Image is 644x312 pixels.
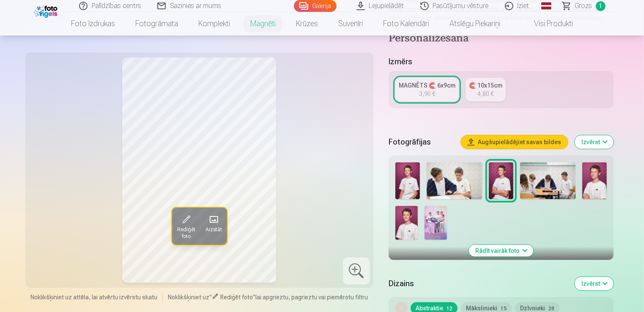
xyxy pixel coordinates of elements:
span: Noklikšķiniet uz [168,294,209,301]
span: " [209,294,212,301]
span: Noklikšķiniet uz attēla, lai atvērtu izvērstu skatu [30,293,157,301]
h5: Fotogrāfijas [389,136,455,148]
h5: Dizains [389,278,568,290]
span: 15 [501,306,507,312]
h4: Personalizēšana [389,32,614,46]
a: Komplekti [188,12,240,36]
button: Aizstāt [200,208,227,245]
a: Krūzes [286,12,328,36]
button: Rādīt vairāk foto [469,245,534,257]
a: 🧲 10x15cm4,80 € [466,78,506,101]
a: Visi produkti [510,12,583,36]
div: 3,90 € [419,90,435,98]
a: MAGNĒTS 🧲 6x9cm3,90 € [395,78,459,101]
span: 1 [596,1,606,11]
img: /fa1 [34,3,60,18]
button: Izvērst [575,277,614,290]
button: Izvērst [575,135,614,149]
button: Rediģēt foto [172,208,200,245]
a: Atslēgu piekariņi [439,12,510,36]
a: Fotogrāmata [125,12,188,36]
div: 4,80 € [477,90,493,98]
span: 28 [548,306,554,312]
button: Augšupielādējiet savas bildes [461,135,568,149]
span: lai apgrieztu, pagrieztu vai piemērotu filtru [255,294,368,301]
h5: Izmērs [389,56,614,68]
span: 12 [447,306,452,312]
a: Foto izdrukas [61,12,125,36]
a: Magnēti [240,12,286,36]
span: Rediģēt foto [177,227,195,240]
span: Rediģēt foto [220,294,253,301]
div: MAGNĒTS 🧲 6x9cm [399,81,455,90]
span: Grozs [575,1,592,11]
span: Aizstāt [205,227,222,233]
a: Foto kalendāri [373,12,439,36]
div: 🧲 10x15cm [469,81,502,90]
span: " [253,294,255,301]
a: Suvenīri [328,12,373,36]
